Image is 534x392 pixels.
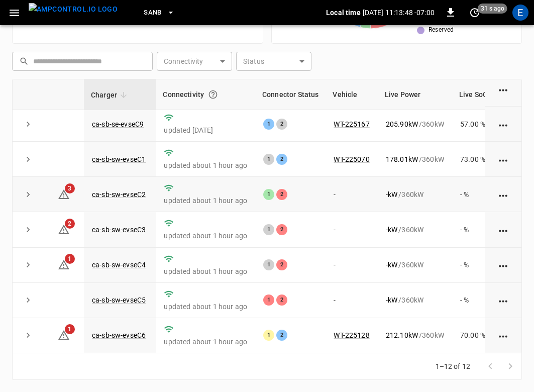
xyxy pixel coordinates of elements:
[164,266,247,276] p: updated about 1 hour ago
[276,224,287,235] div: 2
[263,330,274,341] div: 1
[429,25,454,35] span: Reserved
[164,231,247,241] p: updated about 1 hour ago
[452,212,494,247] td: - %
[386,260,444,270] div: / 360 kW
[164,125,247,135] p: updated [DATE]
[378,79,452,110] th: Live Power
[21,257,36,272] button: expand row
[452,142,494,177] td: 73.00 %
[334,120,369,128] a: WT-225167
[497,154,510,164] div: action cell options
[65,254,75,264] span: 1
[92,155,146,163] a: ca-sb-sw-evseC1
[326,283,377,318] td: -
[386,295,397,305] p: - kW
[386,119,444,129] div: / 360 kW
[276,295,287,306] div: 2
[452,79,494,110] th: Live SoC
[452,318,494,353] td: 70.00 %
[263,224,274,235] div: 1
[65,219,75,229] span: 2
[29,3,118,16] img: ampcontrol.io logo
[386,225,397,235] p: - kW
[255,79,326,110] th: Connector Status
[58,331,70,339] a: 1
[92,226,146,234] a: ca-sb-sw-evseC3
[276,330,287,341] div: 2
[386,189,397,200] p: - kW
[276,189,287,200] div: 2
[497,119,510,129] div: action cell options
[263,189,274,200] div: 1
[164,302,247,312] p: updated about 1 hour ago
[363,8,435,18] p: [DATE] 11:13:48 -07:00
[512,5,528,21] div: profile-icon
[452,107,494,142] td: 57.00 %
[21,187,36,202] button: expand row
[386,225,444,235] div: / 360 kW
[263,295,274,306] div: 1
[144,7,162,19] span: SanB
[386,119,418,129] p: 205.90 kW
[65,324,75,334] span: 1
[164,160,247,170] p: updated about 1 hour ago
[326,248,377,283] td: -
[164,195,247,206] p: updated about 1 hour ago
[65,183,75,193] span: 3
[92,331,146,339] a: ca-sb-sw-evseC6
[452,283,494,318] td: - %
[140,3,179,23] button: SanB
[386,330,418,340] p: 212.10 kW
[497,260,510,270] div: action cell options
[276,154,287,165] div: 2
[326,79,377,110] th: Vehicle
[326,177,377,212] td: -
[21,222,36,237] button: expand row
[58,190,70,198] a: 3
[386,330,444,340] div: / 360 kW
[92,261,146,269] a: ca-sb-sw-evseC4
[386,154,418,164] p: 178.01 kW
[497,330,510,340] div: action cell options
[21,328,36,343] button: expand row
[386,154,444,164] div: / 360 kW
[386,260,397,270] p: - kW
[452,248,494,283] td: - %
[21,117,36,132] button: expand row
[164,337,247,347] p: updated about 1 hour ago
[263,119,274,130] div: 1
[497,84,510,94] div: action cell options
[478,4,507,14] span: 31 s ago
[497,225,510,235] div: action cell options
[497,295,510,305] div: action cell options
[386,295,444,305] div: / 360 kW
[92,120,144,128] a: ca-sb-se-evseC9
[92,190,146,199] a: ca-sb-sw-evseC2
[91,89,130,101] span: Charger
[386,189,444,200] div: / 360 kW
[276,119,287,130] div: 2
[21,292,36,308] button: expand row
[467,5,483,21] button: set refresh interval
[334,331,369,339] a: WT-225128
[263,259,274,270] div: 1
[276,259,287,270] div: 2
[204,85,222,104] button: Connection between the charger and our software.
[58,225,70,233] a: 2
[326,212,377,247] td: -
[334,155,369,163] a: WT-225070
[436,361,471,371] p: 1–12 of 12
[92,296,146,304] a: ca-sb-sw-evseC5
[21,152,36,167] button: expand row
[263,154,274,165] div: 1
[163,85,248,104] div: Connectivity
[326,8,361,18] p: Local time
[497,189,510,200] div: action cell options
[452,177,494,212] td: - %
[58,260,70,268] a: 1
